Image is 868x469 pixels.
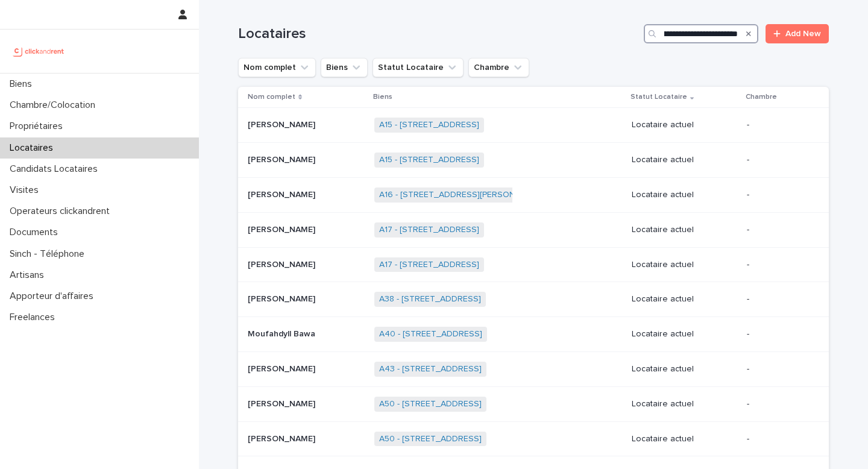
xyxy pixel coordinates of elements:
[747,364,810,374] p: -
[379,294,481,304] a: A38 - [STREET_ADDRESS]
[5,227,68,238] p: Documents
[379,155,479,165] a: A15 - [STREET_ADDRESS]
[632,434,737,444] p: Locataire actuel
[379,260,479,270] a: A17 - [STREET_ADDRESS]
[248,222,318,235] p: [PERSON_NAME]
[632,190,737,200] p: Locataire actuel
[379,434,482,444] a: A50 - [STREET_ADDRESS]
[5,142,63,154] p: Locataires
[631,90,687,104] p: Statut Locataire
[747,225,810,235] p: -
[248,118,318,130] p: [PERSON_NAME]
[5,184,48,196] p: Visites
[747,399,810,409] p: -
[238,247,829,282] tr: [PERSON_NAME][PERSON_NAME] A17 - [STREET_ADDRESS] Locataire actuel-
[238,282,829,317] tr: [PERSON_NAME][PERSON_NAME] A38 - [STREET_ADDRESS] Locataire actuel-
[238,317,829,352] tr: Moufahdyll BawaMoufahdyll Bawa A40 - [STREET_ADDRESS] Locataire actuel-
[632,155,737,165] p: Locataire actuel
[5,291,103,302] p: Apporteur d'affaires
[238,25,639,43] h1: Locataires
[632,225,737,235] p: Locataire actuel
[5,269,54,281] p: Artisans
[238,212,829,247] tr: [PERSON_NAME][PERSON_NAME] A17 - [STREET_ADDRESS] Locataire actuel-
[5,121,72,132] p: Propriétaires
[248,292,318,304] p: [PERSON_NAME]
[5,312,64,323] p: Freelances
[238,351,829,386] tr: [PERSON_NAME][PERSON_NAME] A43 - [STREET_ADDRESS] Locataire actuel-
[766,24,829,43] a: Add New
[632,120,737,130] p: Locataire actuel
[379,120,479,130] a: A15 - [STREET_ADDRESS]
[747,155,810,165] p: -
[238,108,829,143] tr: [PERSON_NAME][PERSON_NAME] A15 - [STREET_ADDRESS] Locataire actuel-
[373,90,392,104] p: Biens
[379,329,482,339] a: A40 - [STREET_ADDRESS]
[248,187,318,200] p: [PERSON_NAME]
[321,58,368,77] button: Biens
[248,90,295,104] p: Nom complet
[379,364,482,374] a: A43 - [STREET_ADDRESS]
[747,434,810,444] p: -
[747,120,810,130] p: -
[632,399,737,409] p: Locataire actuel
[632,294,737,304] p: Locataire actuel
[10,39,68,63] img: UCB0brd3T0yccxBKYDjQ
[632,260,737,270] p: Locataire actuel
[632,364,737,374] p: Locataire actuel
[747,260,810,270] p: -
[747,329,810,339] p: -
[248,257,318,270] p: [PERSON_NAME]
[248,362,318,374] p: [PERSON_NAME]
[238,143,829,178] tr: [PERSON_NAME][PERSON_NAME] A15 - [STREET_ADDRESS] Locataire actuel-
[5,78,42,90] p: Biens
[248,397,318,409] p: [PERSON_NAME]
[644,24,758,43] input: Search
[238,386,829,421] tr: [PERSON_NAME][PERSON_NAME] A50 - [STREET_ADDRESS] Locataire actuel-
[632,329,737,339] p: Locataire actuel
[468,58,529,77] button: Chambre
[5,206,119,217] p: Operateurs clickandrent
[379,190,546,200] a: A16 - [STREET_ADDRESS][PERSON_NAME]
[248,327,318,339] p: Moufahdyll Bawa
[379,225,479,235] a: A17 - [STREET_ADDRESS]
[379,399,482,409] a: A50 - [STREET_ADDRESS]
[238,421,829,456] tr: [PERSON_NAME][PERSON_NAME] A50 - [STREET_ADDRESS] Locataire actuel-
[5,248,94,260] p: Sinch - Téléphone
[238,58,316,77] button: Nom complet
[248,432,318,444] p: [PERSON_NAME]
[785,30,821,38] span: Add New
[747,190,810,200] p: -
[373,58,464,77] button: Statut Locataire
[248,153,318,165] p: [PERSON_NAME]
[5,163,107,175] p: Candidats Locataires
[746,90,777,104] p: Chambre
[747,294,810,304] p: -
[5,99,105,111] p: Chambre/Colocation
[238,177,829,212] tr: [PERSON_NAME][PERSON_NAME] A16 - [STREET_ADDRESS][PERSON_NAME] Locataire actuel-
